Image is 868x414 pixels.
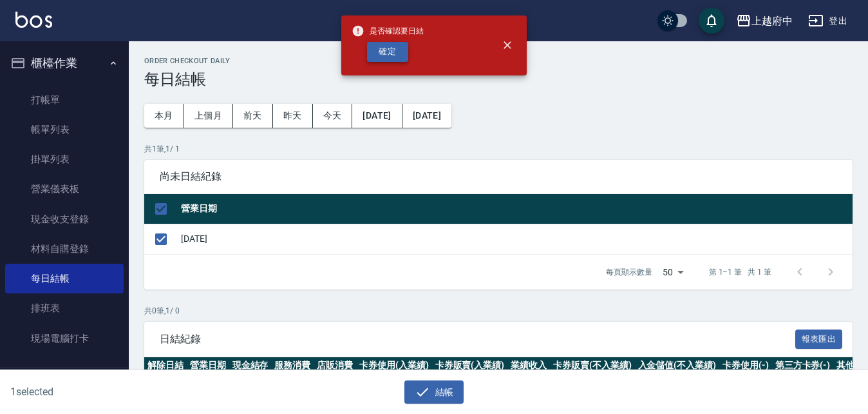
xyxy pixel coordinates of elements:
span: 是否確認要日結 [352,25,424,37]
button: 結帳 [404,380,464,404]
th: 解除日結 [144,357,187,374]
button: [DATE] [352,104,402,128]
p: 每頁顯示數量 [606,266,652,278]
th: 第三方卡券(-) [772,357,834,374]
button: 上個月 [184,104,233,128]
button: 確定 [367,42,408,62]
a: 帳單列表 [5,115,124,144]
a: 材料自購登錄 [5,234,124,264]
th: 業績收入 [507,357,550,374]
img: Logo [15,12,52,28]
button: 今天 [313,104,353,128]
button: 前天 [233,104,273,128]
button: 櫃檯作業 [5,46,124,80]
a: 報表匯出 [795,332,843,344]
th: 現金結存 [229,357,272,374]
div: 50 [657,255,688,290]
th: 營業日期 [187,357,229,374]
a: 打帳單 [5,85,124,115]
th: 卡券販賣(不入業績) [550,357,635,374]
h2: Order checkout daily [144,57,853,65]
th: 卡券使用(-) [719,357,772,374]
th: 卡券販賣(入業績) [432,357,508,374]
p: 共 1 筆, 1 / 1 [144,143,853,155]
th: 服務消費 [271,357,314,374]
a: 每日結帳 [5,264,124,293]
button: save [699,8,724,34]
button: 上越府中 [731,8,798,34]
button: 預約管理 [5,359,124,392]
a: 掛單列表 [5,144,124,174]
th: 店販消費 [314,357,356,374]
th: 入金儲值(不入業績) [635,357,720,374]
button: [DATE] [402,104,451,128]
button: 本月 [144,104,184,128]
h6: 1 selected [10,384,214,400]
th: 卡券使用(入業績) [356,357,432,374]
a: 營業儀表板 [5,174,124,204]
td: [DATE] [178,224,853,254]
button: close [493,31,522,59]
p: 共 0 筆, 1 / 0 [144,305,853,317]
button: 昨天 [273,104,313,128]
a: 現場電腦打卡 [5,324,124,353]
div: 上越府中 [751,13,793,29]
span: 尚未日結紀錄 [160,170,837,183]
a: 現金收支登錄 [5,204,124,234]
button: 報表匯出 [795,330,843,350]
a: 排班表 [5,293,124,323]
h3: 每日結帳 [144,70,853,88]
th: 營業日期 [178,194,853,224]
button: 登出 [803,9,853,33]
span: 日結紀錄 [160,333,795,346]
p: 第 1–1 筆 共 1 筆 [709,266,771,278]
